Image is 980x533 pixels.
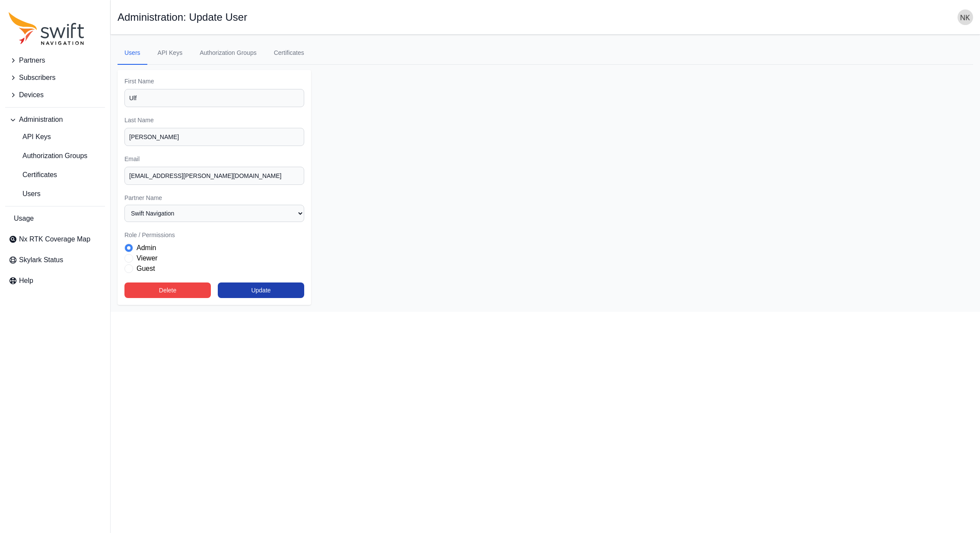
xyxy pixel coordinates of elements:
a: Certificates [267,41,311,65]
a: Help [5,272,105,289]
span: Nx RTK Coverage Map [19,234,90,244]
label: Guest [137,263,155,274]
input: First Name [124,89,304,107]
span: Users [9,189,41,199]
a: Usage [5,210,105,227]
button: Devices [5,86,105,104]
a: Authorization Groups [5,147,105,165]
select: Partner Name [124,205,304,222]
span: Skylark Status [19,255,63,265]
a: API Keys [151,41,190,65]
span: Administration [19,114,63,125]
span: Devices [19,90,44,100]
span: Help [19,276,33,286]
button: Subscribers [5,69,105,86]
label: Viewer [137,253,158,263]
a: Certificates [5,166,105,184]
span: Usage [14,213,34,224]
label: First Name [124,77,304,86]
div: Role [124,243,304,274]
a: Nx RTK Coverage Map [5,231,105,248]
span: API Keys [9,132,51,142]
h1: Administration: Update User [118,12,247,22]
span: Partners [19,55,45,66]
label: Last Name [124,116,304,124]
button: Delete [124,282,211,298]
button: Partners [5,52,105,69]
label: Role / Permissions [124,231,304,239]
label: Admin [137,243,156,253]
span: Subscribers [19,73,55,83]
span: Authorization Groups [9,151,87,161]
a: Authorization Groups [193,41,264,65]
button: Administration [5,111,105,128]
input: email@address.com [124,167,304,185]
label: Email [124,155,304,163]
input: Last Name [124,128,304,146]
label: Partner Name [124,194,304,202]
span: Certificates [9,170,57,180]
img: user photo [958,10,973,25]
a: Skylark Status [5,251,105,269]
a: API Keys [5,128,105,146]
button: Update [218,282,304,298]
a: Users [118,41,147,65]
a: Users [5,185,105,203]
